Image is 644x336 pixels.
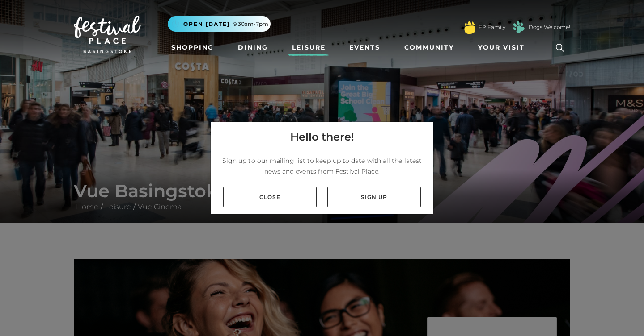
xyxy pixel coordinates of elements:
span: Open [DATE] [183,20,230,28]
a: Shopping [168,39,217,56]
a: Leisure [288,39,329,56]
a: Community [401,39,458,56]
a: Dining [234,39,271,56]
button: Open [DATE] 9.30am-7pm [168,16,271,32]
a: Dogs Welcome! [529,23,570,31]
a: Your Visit [475,39,533,56]
a: Events [346,39,384,56]
a: Close [223,187,317,207]
h4: Hello there! [290,129,354,145]
span: 9.30am-7pm [233,20,268,28]
a: Sign up [327,187,421,207]
span: Your Visit [478,43,525,52]
a: FP Family [479,23,505,31]
p: Sign up to our mailing list to keep up to date with all the latest news and events from Festival ... [218,155,426,177]
img: Festival Place Logo [74,16,141,53]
